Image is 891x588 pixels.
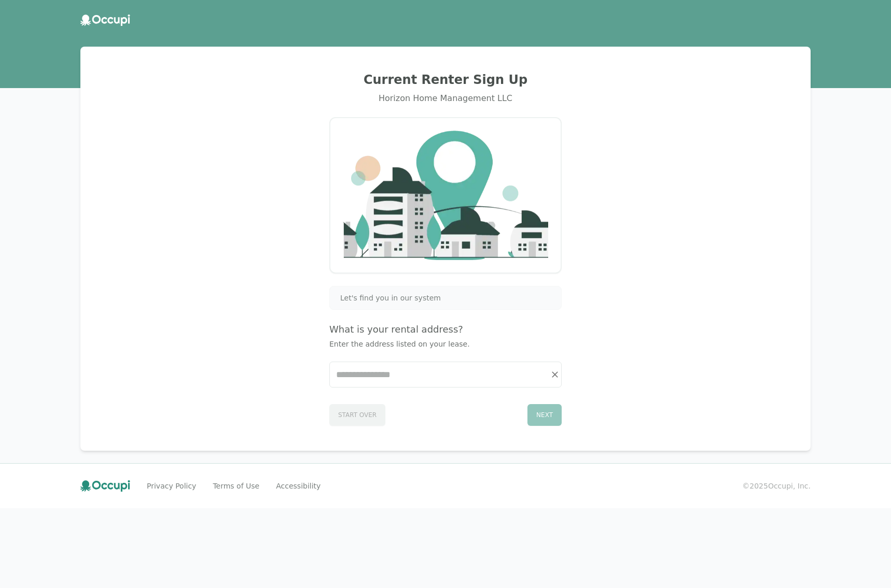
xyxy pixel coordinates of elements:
a: Accessibility [276,481,321,491]
div: Horizon Home Management LLC [93,92,798,105]
small: © 2025 Occupi, Inc. [742,481,811,491]
a: Terms of Use [213,481,259,491]
h2: Current Renter Sign Up [93,71,798,88]
h4: What is your rental address? [329,322,562,337]
span: Let's find you in our system [340,293,441,303]
p: Enter the address listed on your lease. [329,339,562,349]
input: Start typing... [330,362,561,387]
button: Clear [548,367,562,382]
img: Company Logo [343,131,548,260]
a: Privacy Policy [147,481,196,491]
